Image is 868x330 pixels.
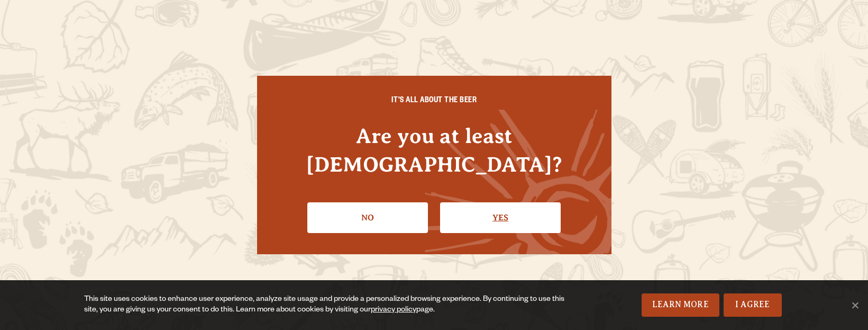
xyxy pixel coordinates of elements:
h6: IT'S ALL ABOUT THE BEER [278,97,590,106]
a: I Agree [724,293,782,317]
a: Confirm I'm 21 or older [440,202,561,233]
div: This site uses cookies to enhance user experience, analyze site usage and provide a personalized ... [84,295,573,316]
h4: Are you at least [DEMOGRAPHIC_DATA]? [278,122,590,178]
a: Learn More [642,293,719,317]
a: privacy policy [371,306,416,315]
span: No [849,300,860,310]
a: No [307,202,428,233]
